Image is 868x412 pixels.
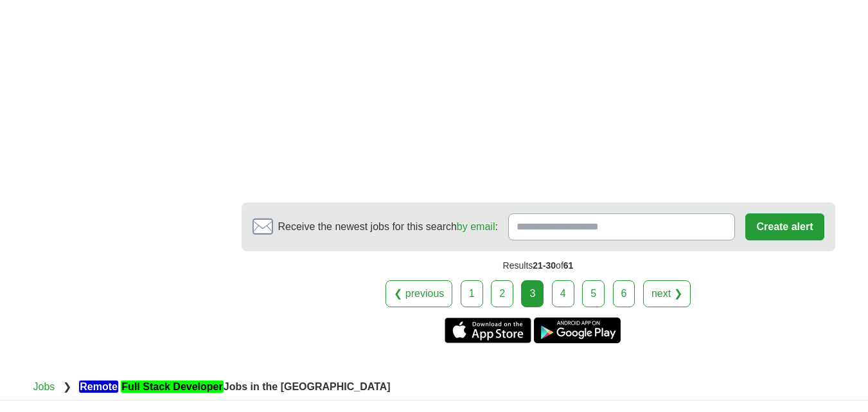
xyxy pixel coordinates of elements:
a: 5 [582,280,605,307]
a: Get the iPhone app [445,318,531,343]
a: Get the Android app [534,318,621,343]
span: 21-30 [533,260,556,271]
span: 61 [563,260,574,271]
strong: Jobs in the [GEOGRAPHIC_DATA] [79,381,390,393]
em: Remote [79,381,118,393]
a: 6 [613,280,635,307]
em: Full Stack Developer [121,381,223,393]
span: Receive the newest jobs for this search : [278,219,498,235]
div: 3 [521,280,544,307]
a: 2 [491,280,513,307]
a: next ❯ [643,280,691,307]
a: 4 [552,280,574,307]
button: Create alert [745,213,824,240]
span: ❯ [63,381,71,392]
a: ❮ previous [385,280,452,307]
a: by email [457,221,495,232]
div: Results of [242,251,835,280]
a: 1 [461,280,483,307]
a: Jobs [33,381,55,392]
